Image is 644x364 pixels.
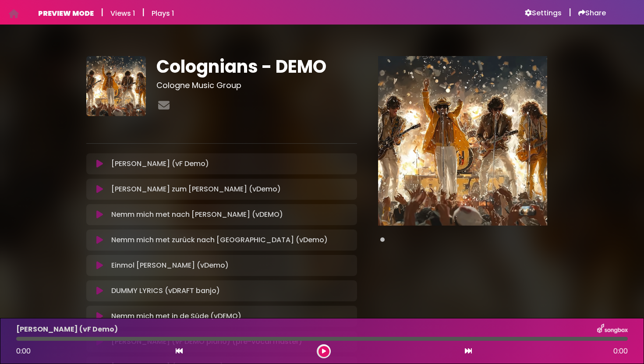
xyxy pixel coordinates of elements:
[16,346,31,356] span: 0:00
[101,7,103,18] h5: |
[111,311,241,322] p: Nemm mich met in de Süde (vDEMO)
[111,184,281,194] p: [PERSON_NAME] zum [PERSON_NAME] (vDemo)
[613,346,628,357] span: 0:00
[111,209,283,220] p: Nemm mich met nach [PERSON_NAME] (vDEMO)
[156,81,357,90] h3: Cologne Music Group
[569,7,571,18] h5: |
[378,56,547,225] img: Main Media
[16,324,118,335] p: [PERSON_NAME] (vF Demo)
[578,9,606,18] a: Share
[86,56,146,116] img: 7CvscnJpT4ZgYQDj5s5A
[156,56,357,77] h1: Colognians - DEMO
[597,324,628,335] img: songbox-logo-white.png
[111,260,229,271] p: Einmol [PERSON_NAME] (vDemo)
[111,235,328,245] p: Nemm mich met zurück nach [GEOGRAPHIC_DATA] (vDemo)
[111,159,209,169] p: [PERSON_NAME] (vF Demo)
[525,9,562,18] a: Settings
[152,9,174,18] h6: Plays 1
[110,9,135,18] h6: Views 1
[38,9,94,18] h6: PREVIEW MODE
[142,7,145,18] h5: |
[111,286,220,296] p: DUMMY LYRICS (vDRAFT banjo)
